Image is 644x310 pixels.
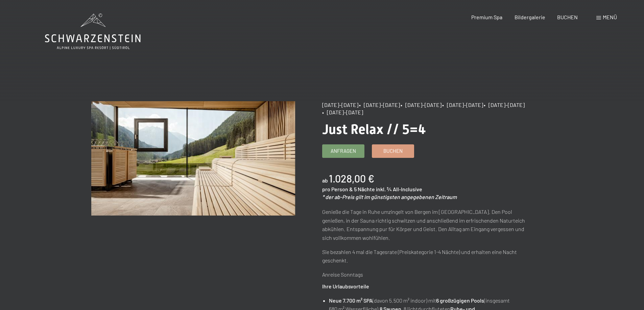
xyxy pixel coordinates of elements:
a: BUCHEN [557,14,578,20]
span: Just Relax // 5=4 [322,121,426,137]
img: Just Relax // 5=4 [91,101,295,216]
p: Sie bezahlen 4 mal die Tagesrate (Preiskategorie 1-4 Nächte) und erhalten eine Nacht geschenkt. [322,248,526,265]
a: Premium Spa [471,14,502,20]
strong: Ihre Urlaubsvorteile [322,283,369,289]
span: • [DATE]–[DATE] [401,102,442,108]
span: ab [322,177,328,184]
p: Anreise Sonntags [322,270,526,279]
span: Menü [603,14,617,20]
span: Buchen [383,147,403,154]
a: Buchen [372,145,414,158]
strong: Neue 7.700 m² SPA [329,297,373,304]
em: * der ab-Preis gilt im günstigsten angegebenen Zeitraum [322,194,457,200]
span: [DATE]–[DATE] [322,102,358,108]
span: inkl. ¾ All-Inclusive [376,186,422,192]
span: • [DATE]–[DATE] [359,102,400,108]
a: Anfragen [323,145,364,158]
span: 5 Nächte [354,186,375,192]
b: 1.028,00 € [329,172,374,185]
span: • [DATE]–[DATE] [484,102,525,108]
span: • [DATE]–[DATE] [322,109,363,115]
p: Genieße die Tage in Ruhe umzingelt von Bergen im [GEOGRAPHIC_DATA]. Den Pool genießen, in der Sau... [322,207,526,242]
span: • [DATE]–[DATE] [442,102,483,108]
span: Anfragen [331,147,356,154]
span: pro Person & [322,186,353,192]
a: Bildergalerie [515,14,545,20]
strong: 6 großzügigen Pools [436,297,484,304]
